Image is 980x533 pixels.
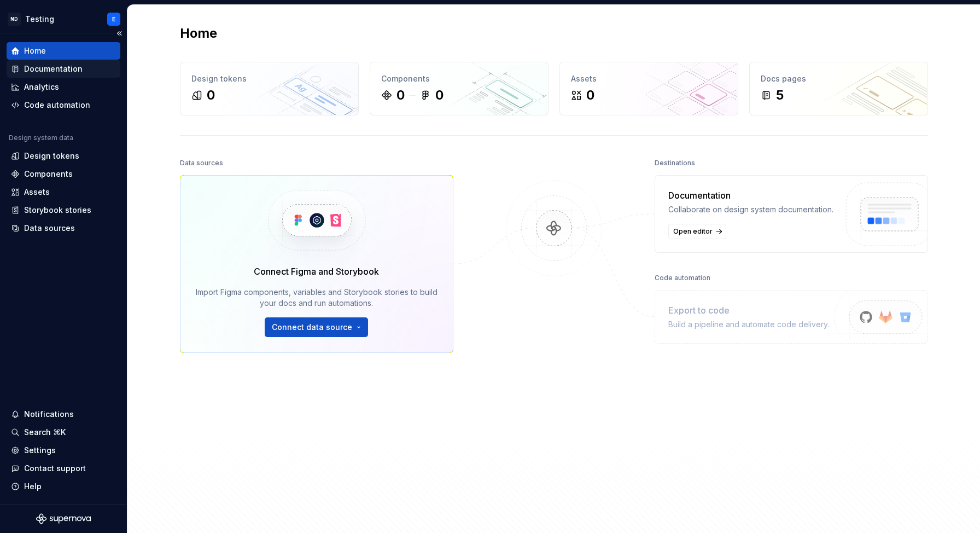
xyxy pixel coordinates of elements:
[673,227,713,236] span: Open editor
[7,460,120,477] button: Contact support
[7,96,120,114] a: Code automation
[24,63,83,74] div: Documentation
[272,322,352,333] span: Connect data source
[586,86,594,104] div: 0
[24,463,86,474] div: Contact support
[559,62,738,115] a: Assets0
[668,204,833,215] div: Collaborate on design system documentation.
[24,205,91,216] div: Storybook stories
[571,73,727,84] div: Assets
[396,86,405,104] div: 0
[24,169,73,179] div: Components
[24,150,79,161] div: Design tokens
[668,189,833,202] div: Documentation
[24,445,56,456] div: Settings
[7,183,120,201] a: Assets
[24,409,74,420] div: Notifications
[180,62,359,115] a: Design tokens0
[655,270,710,286] div: Code automation
[180,25,217,42] h2: Home
[24,45,46,56] div: Home
[196,287,437,309] div: Import Figma components, variables and Storybook stories to build your docs and run automations.
[7,219,120,237] a: Data sources
[655,155,695,171] div: Destinations
[24,481,42,492] div: Help
[761,73,917,84] div: Docs pages
[24,100,90,111] div: Code automation
[112,15,115,24] div: E
[7,424,120,441] button: Search ⌘K
[7,78,120,96] a: Analytics
[7,165,120,183] a: Components
[24,187,50,198] div: Assets
[112,26,127,41] button: Collapse sidebar
[25,14,54,25] div: Testing
[7,60,120,78] a: Documentation
[7,478,120,495] button: Help
[7,147,120,165] a: Design tokens
[36,513,91,524] svg: Supernova Logo
[180,155,223,171] div: Data sources
[7,405,120,423] button: Notifications
[24,82,59,92] div: Analytics
[9,134,73,142] div: Design system data
[7,442,120,459] a: Settings
[381,73,537,84] div: Components
[7,42,120,60] a: Home
[749,62,928,115] a: Docs pages5
[370,62,549,115] a: Components00
[191,73,347,84] div: Design tokens
[668,224,726,239] a: Open editor
[207,86,215,104] div: 0
[668,304,829,317] div: Export to code
[8,13,21,26] div: ND
[668,319,829,330] div: Build a pipeline and automate code delivery.
[24,223,75,234] div: Data sources
[265,317,368,337] button: Connect data source
[435,86,444,104] div: 0
[7,201,120,219] a: Storybook stories
[2,7,125,31] button: NDTestingE
[24,427,66,438] div: Search ⌘K
[254,265,379,278] div: Connect Figma and Storybook
[776,86,784,104] div: 5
